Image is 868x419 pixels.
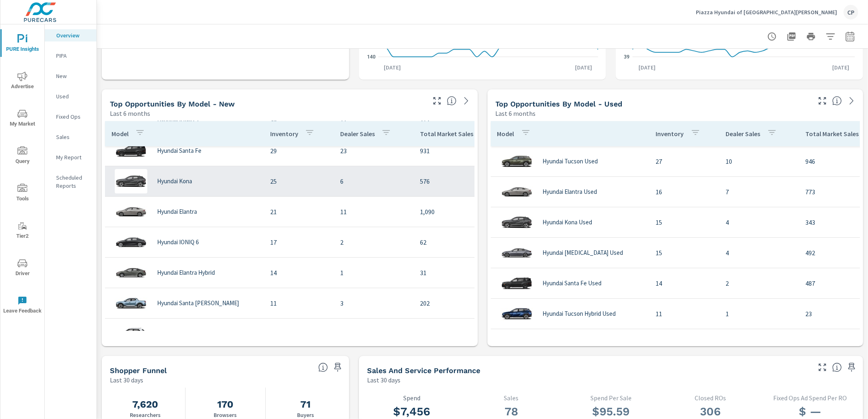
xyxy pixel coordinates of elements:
div: Fixed Ops [45,111,96,123]
h5: Top Opportunities by Model - Used [496,100,623,108]
div: CP [844,5,858,20]
p: Last 30 days [110,375,143,385]
p: Hyundai Venue [157,330,195,337]
div: PIPA [45,50,96,62]
p: 14 [656,278,713,288]
span: Find the biggest opportunities within your model lineup by seeing how each model is selling in yo... [832,96,842,106]
p: 62 [420,237,506,247]
span: Query [3,146,42,166]
div: My Report [45,151,96,163]
p: Hyundai Elantra Used [543,188,597,195]
p: 15 [656,248,713,258]
p: [DATE] [378,63,407,72]
button: Print Report [803,28,819,45]
p: 11 [340,207,407,217]
p: 29 [270,146,327,156]
button: "Export Report to PDF" [783,28,800,45]
h5: Shopper Funnel [110,366,167,375]
p: Inventory [270,130,298,138]
div: Scheduled Reports [45,172,96,192]
p: 11 [270,298,327,308]
img: glamour [115,291,147,315]
p: PIPA [56,52,90,60]
p: Hyundai Tucson Hybrid Used [543,310,616,317]
span: Save this to your personalized report [331,361,344,374]
p: Scheduled Reports [56,174,90,190]
p: Sales [468,394,555,402]
img: glamour [115,230,147,254]
p: Closed ROs [667,394,754,402]
button: Make Fullscreen [816,361,829,374]
p: 202 [420,298,506,308]
p: 15 [656,217,713,227]
p: Piazza Hyundai of [GEOGRAPHIC_DATA][PERSON_NAME] [696,9,837,16]
p: Spend Per Sale [568,394,654,402]
button: Make Fullscreen [431,94,444,107]
img: glamour [115,321,147,346]
p: Overview [56,31,90,39]
p: 17 [270,237,327,247]
p: 10 [270,329,327,339]
img: glamour [115,139,147,163]
span: Save this to your personalized report [845,361,858,374]
span: Select a tab to understand performance over the selected time range. [832,363,842,372]
p: 2 [340,237,407,247]
p: Hyundai Santa Fe [157,147,201,154]
div: Sales [45,131,96,143]
img: glamour [501,210,533,234]
p: 1 [340,268,407,278]
p: 306 [420,329,506,339]
button: Make Fullscreen [816,94,829,107]
p: Model [112,130,129,138]
p: Dealer Sales [726,130,761,138]
p: Dealer Sales [340,130,375,138]
p: Total Market Sales [420,130,473,138]
p: Hyundai IONIQ 6 [157,239,199,246]
p: 27 [656,156,713,166]
p: 1 [726,309,793,319]
h3: $7,456 [369,405,455,419]
p: 931 [420,146,506,156]
img: glamour [501,241,533,265]
span: Leave Feedback [3,296,42,316]
p: 10 [726,156,793,166]
p: Last 6 months [496,109,536,118]
img: glamour [115,169,147,193]
p: My Report [56,153,90,161]
p: 31 [420,268,506,278]
p: Sales [56,133,90,141]
p: Hyundai Tucson Used [543,158,598,165]
span: My Market [3,109,42,129]
p: Used [56,92,90,100]
span: Tools [3,184,42,204]
h3: $95.59 [568,405,654,419]
img: glamour [501,149,533,174]
p: Fixed Ops [56,113,90,121]
p: 11 [656,309,713,319]
p: Hyundai Kona Used [543,219,593,226]
p: 1,090 [420,207,506,217]
p: Spend [369,394,455,402]
button: Apply Filters [822,28,839,45]
h3: $ — [767,405,853,419]
p: 21 [270,207,327,217]
p: 25 [270,176,327,186]
p: 576 [420,176,506,186]
div: Used [45,90,96,102]
a: See more details in report [845,94,858,107]
p: Model [497,130,514,138]
p: Hyundai Santa [PERSON_NAME] [157,300,239,307]
p: New [56,72,90,80]
p: [DATE] [633,63,661,72]
p: Hyundai Elantra [157,208,197,215]
span: Know where every customer is during their purchase journey. View customer activity from first cli... [318,363,328,372]
p: 23 [340,146,407,156]
div: nav menu [0,24,44,323]
span: Driver [3,258,42,278]
p: Hyundai [MEDICAL_DATA] Used [543,249,623,256]
p: Total Market Sales [806,130,859,138]
p: Hyundai Kona [157,178,192,185]
p: 14 [270,268,327,278]
p: 2 [726,278,793,288]
span: Find the biggest opportunities within your model lineup by seeing how each model is selling in yo... [447,96,457,106]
